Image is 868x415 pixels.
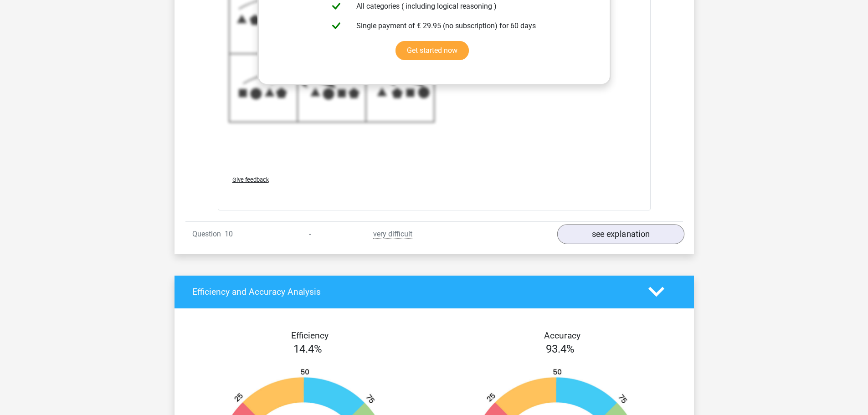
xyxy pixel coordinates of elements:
span: Give feedback [232,176,269,183]
a: Get started now [395,41,469,60]
span: 14.4% [293,343,322,355]
span: Question [192,229,225,240]
span: very difficult [373,230,412,239]
div: - [268,229,351,240]
span: 93.4% [546,343,575,355]
h4: Efficiency and Accuracy Analysis [192,287,635,297]
a: see explanation [557,224,684,244]
h4: Accuracy [445,330,680,341]
span: 10 [225,230,233,238]
h4: Efficiency [192,330,427,341]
